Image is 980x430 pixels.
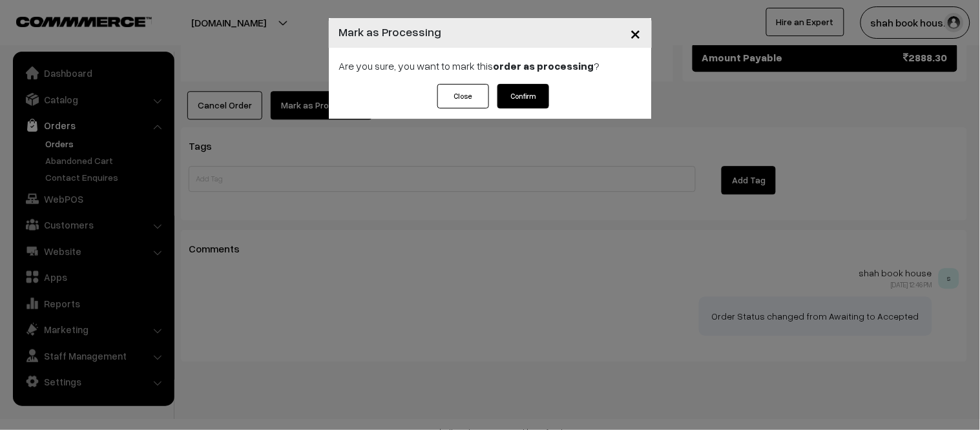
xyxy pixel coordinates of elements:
h4: Mark as Processing [339,23,442,41]
button: Confirm [497,84,549,108]
div: Are you sure, you want to mark this ? [329,48,652,84]
button: Close [437,84,489,108]
strong: order as processing [494,59,594,72]
span: × [631,21,641,45]
button: Close [620,13,652,53]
